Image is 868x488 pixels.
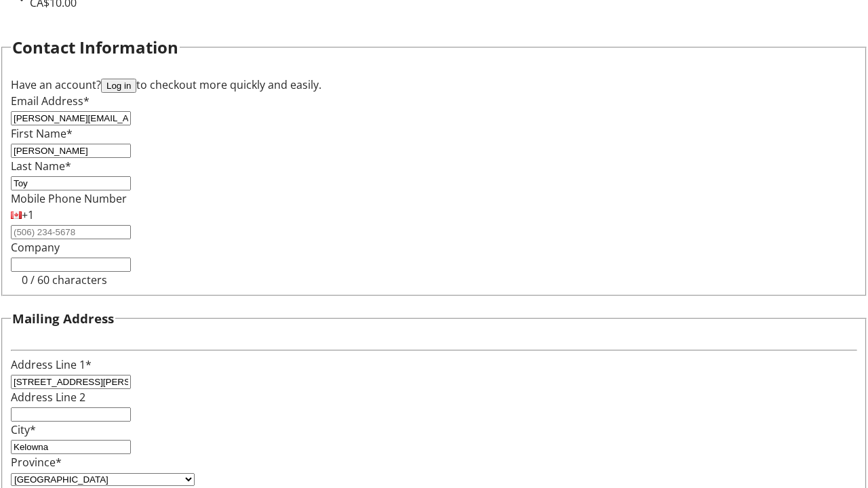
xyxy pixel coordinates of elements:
h2: Contact Information [12,35,178,60]
label: First Name* [11,126,73,141]
input: City [11,440,131,454]
label: Last Name* [11,159,71,174]
input: Address [11,375,131,389]
label: Address Line 1* [11,357,92,372]
tr-character-limit: 0 / 60 characters [22,272,107,287]
label: Province* [11,455,62,470]
label: Email Address* [11,94,90,108]
label: Address Line 2 [11,390,85,405]
label: City* [11,422,36,437]
input: (506) 234-5678 [11,225,131,239]
div: Have an account? to checkout more quickly and easily. [11,77,857,93]
label: Company [11,240,60,255]
label: Mobile Phone Number [11,191,127,206]
h3: Mailing Address [12,309,114,328]
button: Log in [101,79,136,93]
